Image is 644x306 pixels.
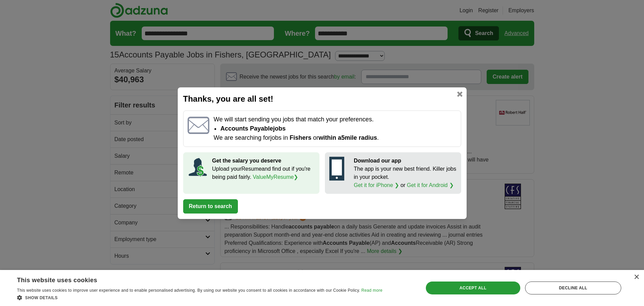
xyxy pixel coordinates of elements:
[354,182,399,188] a: Get it for iPhone ❯
[354,165,457,189] p: The app is your new best friend. Killer jobs in your pocket. or
[213,115,456,124] p: We will start sending you jobs that match your preferences.
[213,133,456,142] p: We are searching for jobs in or .
[25,295,58,300] span: Show details
[253,174,298,180] a: ValueMyResume❯
[426,282,520,294] div: Accept all
[220,124,456,133] li: Accounts Payable jobs
[361,288,382,293] a: Read more, opens a new window
[634,275,639,280] div: Close
[183,93,461,105] h2: Thanks, you are all set!
[17,274,365,284] div: This website uses cookies
[17,294,382,301] div: Show details
[525,282,621,294] div: Decline all
[212,157,315,165] p: Get the salary you deserve
[354,157,457,165] p: Download our app
[318,134,377,141] span: within a 5 mile radius
[290,134,311,141] span: Fishers
[407,182,454,188] a: Get it for Android ❯
[183,199,238,214] button: Return to search
[212,165,315,181] p: Upload your Resume and find out if you're being paid fairly.
[17,288,360,293] span: This website uses cookies to improve user experience and to enable personalised advertising. By u...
